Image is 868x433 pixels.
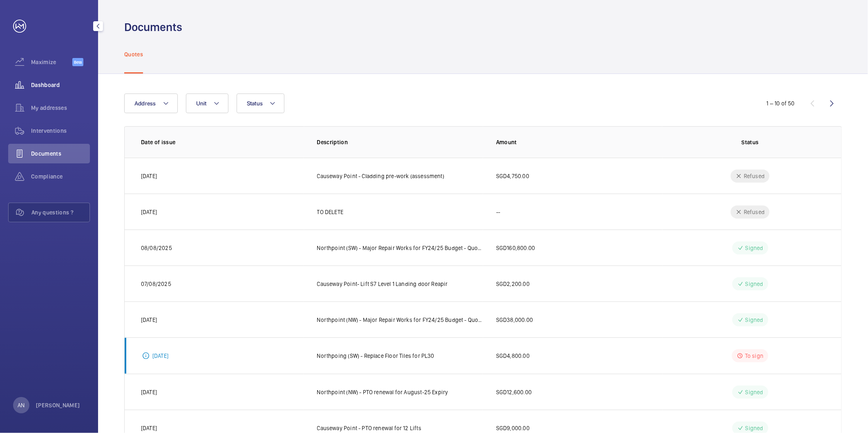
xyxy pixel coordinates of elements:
p: [DATE] [141,424,157,432]
span: Maximize [31,58,72,66]
p: Northpoint (NW) - Major Repair Works for FY24/25 Budget - Quote 2 [317,316,483,324]
p: SGD160,800.00 [496,244,535,252]
span: Interventions [31,127,90,135]
span: Dashboard [31,81,90,89]
p: 07/08/2025 [141,280,171,288]
button: Unit [186,94,228,113]
p: 08/08/2025 [141,244,172,252]
span: Beta [72,58,83,66]
button: Status [237,94,285,113]
p: SGD4,800.00 [496,352,530,360]
p: Quotes [124,50,143,58]
p: [DATE] [141,388,157,396]
p: Causeway Point - Cladding pre-work (assessment) [317,172,445,180]
span: Any questions ? [31,208,89,216]
p: SGD38,000.00 [496,316,533,324]
button: Address [124,94,178,113]
span: Status [247,100,263,107]
p: [DATE] [152,352,168,360]
div: 1 – 10 of 50 [767,99,795,107]
p: Status [676,138,825,146]
span: Unit [196,100,207,107]
p: Refused [744,172,765,180]
p: Signed [745,388,763,396]
p: Amount [496,138,662,146]
p: SGD2,200.00 [496,280,530,288]
p: To sign [745,352,763,360]
p: TO DELETE [317,208,344,216]
p: Refused [744,208,765,216]
h1: Documents [124,20,182,35]
span: Documents [31,150,90,158]
p: -- [496,208,500,216]
p: [PERSON_NAME] [36,401,80,409]
p: Northpoint (SW) - Major Repair Works for FY24/25 Budget - Quote 2&3 [317,244,483,252]
span: Address [134,100,156,107]
p: AN [18,401,25,409]
p: SGD4,750.00 [496,172,529,180]
p: Description [317,138,483,146]
span: My addresses [31,104,90,112]
p: Signed [745,424,763,432]
p: Signed [745,244,763,252]
p: Causeway Point - PTO renewal for 12 Lifts [317,424,421,432]
p: Date of issue [141,138,304,146]
p: SGD9,000.00 [496,424,530,432]
p: Signed [745,316,763,324]
p: SGD12,600.00 [496,388,532,396]
p: Signed [745,280,763,288]
p: Northpoint (NW) - PTO renewal for August-25 Expiry [317,388,448,396]
p: Northpoing (SW) - Replace Floor Tiles for PL30 [317,352,434,360]
span: Compliance [31,172,90,181]
p: [DATE] [141,316,157,324]
p: Causeway Point- Lift S7 Level 1 Landing door Reapir [317,280,448,288]
p: [DATE] [141,172,157,180]
p: [DATE] [141,208,157,216]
